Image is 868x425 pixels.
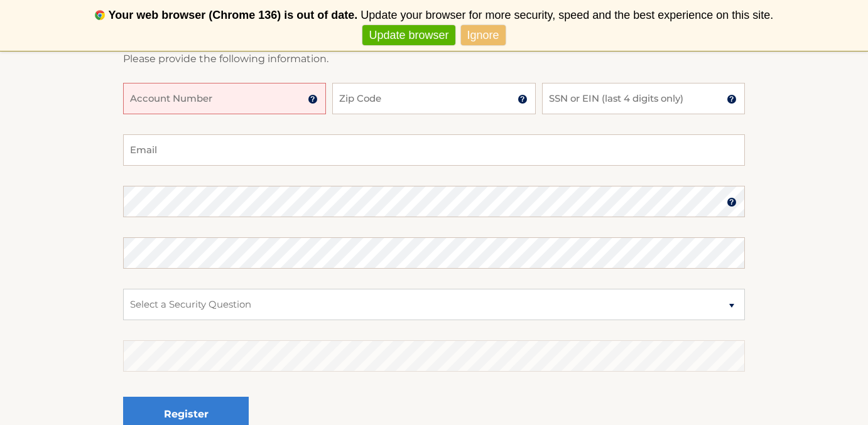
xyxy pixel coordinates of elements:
[727,197,737,207] img: tooltip.svg
[109,9,358,21] b: Your web browser (Chrome 136) is out of date.
[123,134,745,166] input: Email
[361,9,773,21] span: Update your browser for more security, speed and the best experience on this site.
[362,25,455,46] a: Update browser
[518,94,528,104] img: tooltip.svg
[727,94,737,104] img: tooltip.svg
[461,25,506,46] a: Ignore
[332,83,535,114] input: Zip Code
[123,50,745,68] p: Please provide the following information.
[123,83,326,114] input: Account Number
[308,94,318,104] img: tooltip.svg
[542,83,745,114] input: SSN or EIN (last 4 digits only)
